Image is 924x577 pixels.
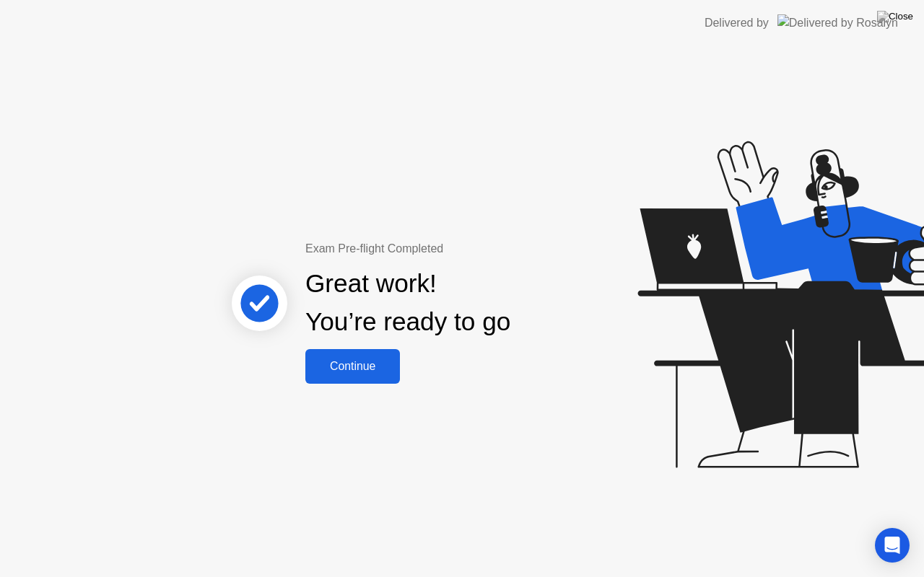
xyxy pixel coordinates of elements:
div: Great work! You’re ready to go [305,265,510,341]
img: Delivered by Rosalyn [777,14,898,31]
div: Continue [310,360,396,373]
button: Continue [305,349,400,384]
img: Close [877,11,913,22]
div: Delivered by [705,14,769,32]
div: Open Intercom Messenger [875,528,910,563]
div: Exam Pre-flight Completed [305,240,603,257]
